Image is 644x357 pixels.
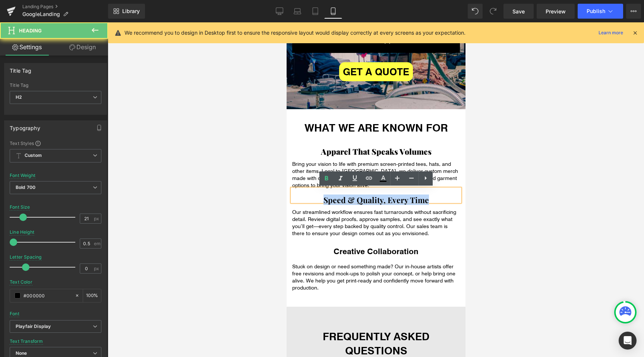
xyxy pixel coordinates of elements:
div: Title Tag [10,83,101,88]
input: Color [23,291,71,300]
a: Landing Pages [22,4,108,10]
a: Design [56,39,110,56]
div: Text Color [10,279,32,285]
span: Library [122,8,140,15]
h1: FREQUENTLY ASKED QUESTIONS [6,307,173,335]
span: px [94,266,100,271]
h2: Creative Collaboration [6,224,173,234]
a: New Library [108,4,145,19]
a: Mobile [324,4,342,19]
div: Open Intercom Messenger [619,332,637,350]
div: Text Transform [10,339,43,344]
h2: High quality prints, fast turnarounds, and full creative support! [6,5,173,21]
a: Learn more [596,28,626,37]
div: Text Styles [10,140,101,146]
b: Custom [25,152,42,159]
a: Desktop [271,4,288,19]
p: Our streamlined workflow ensures fast turnarounds without sacrificing detail. Review digital proo... [6,186,173,215]
h2: Apparel That Speaks Volumes [6,127,173,131]
h2: Speed & Quality, Every Time [6,176,173,180]
h1: WHAT WE ARE KNOWN FOR [6,98,173,112]
b: None [16,350,27,356]
p: We recommend you to design in Desktop first to ensure the responsive layout would display correct... [124,29,465,37]
div: Font Weight [10,173,35,178]
div: Font [10,311,19,316]
span: em [94,241,100,246]
i: Playfair Display [16,323,51,330]
span: Save [512,7,525,15]
a: Preview [537,4,575,19]
div: Typography [10,121,40,131]
a: Tablet [306,4,324,19]
button: More [626,4,641,19]
a: GET A QUOTE [53,40,126,59]
span: px [94,216,100,221]
span: Publish [587,8,605,14]
b: Bold 700 [16,184,35,190]
button: Redo [486,4,501,19]
span: Heading [19,28,42,34]
span: GoogleLanding [22,11,60,17]
div: Line Height [10,230,34,235]
button: Publish [578,4,623,19]
p: Stuck on design or need something made? Our in‑house artists offer free revisions and mock‑ups to... [6,241,173,269]
a: Laptop [288,4,306,19]
div: % [83,289,101,302]
span: GET A QUOTE [56,44,123,55]
div: Title Tag [10,63,32,74]
span: Preview [546,7,566,15]
p: Bring your vision to life with premium screen‑printed tees, hats, and other items. Local to [GEOG... [6,138,173,167]
b: H2 [16,94,22,100]
div: Letter Spacing [10,255,42,260]
div: Font Size [10,205,30,210]
button: Undo [468,4,483,19]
